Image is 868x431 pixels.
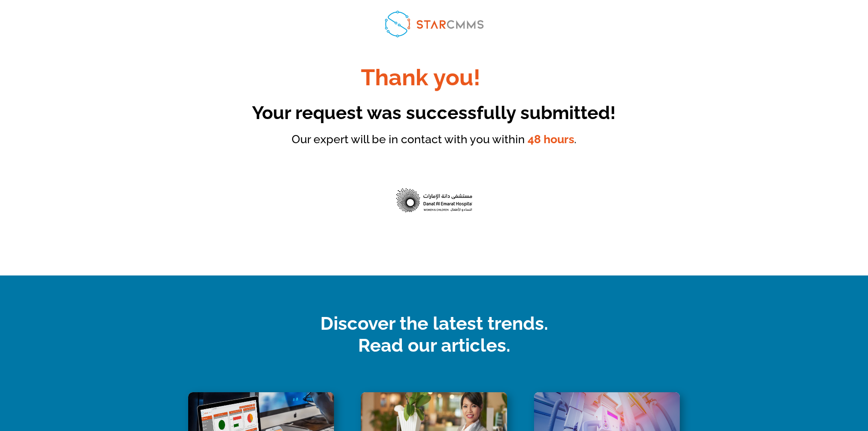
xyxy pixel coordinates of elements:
[616,119,616,119] img: capterra_tracker.gif
[252,102,616,123] span: Your request was successfully submitted!
[292,132,525,146] span: Our expert will be in contact with you within
[320,312,548,356] span: Discover the latest trends. Read our articles.
[380,6,488,42] img: STAR-Logo
[528,132,574,146] strong: 48 hours
[369,171,499,234] img: hospital (1)
[188,132,680,146] div: .
[161,66,680,93] h1: Thank you!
